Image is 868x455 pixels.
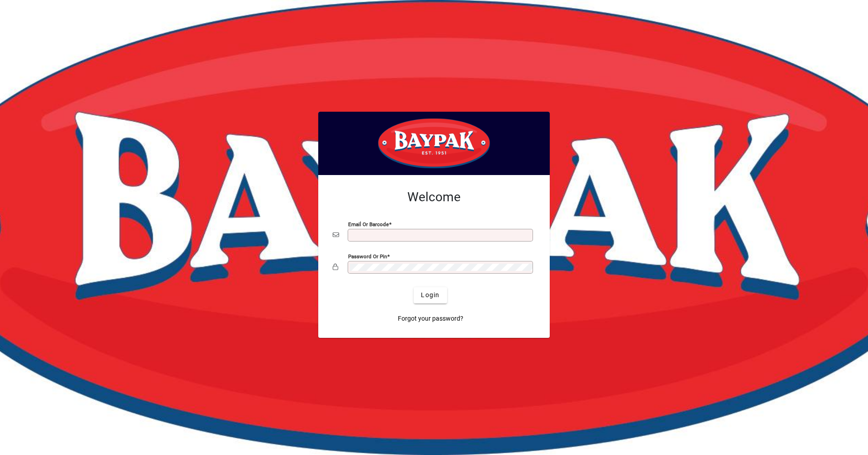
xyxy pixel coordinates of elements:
[414,287,447,303] button: Login
[398,314,463,323] span: Forgot your password?
[421,290,439,300] span: Login
[348,253,387,259] mat-label: Password or Pin
[333,190,535,205] h2: Welcome
[348,221,389,227] mat-label: Email or Barcode
[394,311,467,327] a: Forgot your password?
